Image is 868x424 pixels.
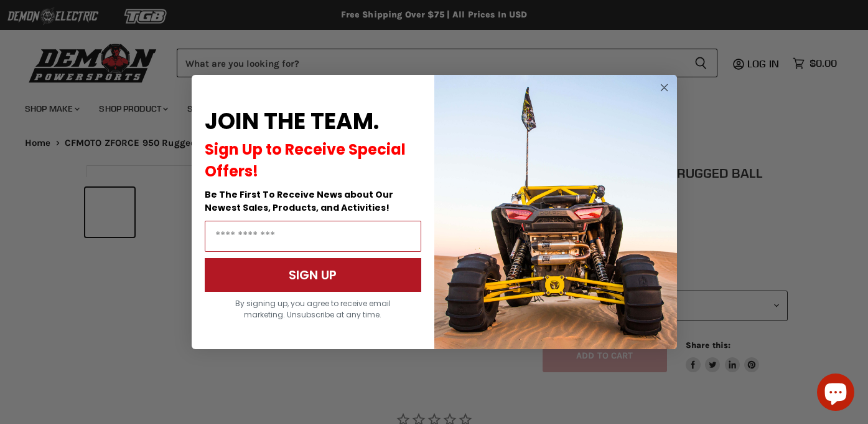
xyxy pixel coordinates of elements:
button: SIGN UP [205,258,421,292]
inbox-online-store-chat: Shopify online store chat [813,373,858,414]
button: Close dialog [656,80,672,95]
span: By signing up, you agree to receive email marketing. Unsubscribe at any time. [235,298,391,320]
input: Email Address [205,221,421,252]
img: a9095488-b6e7-41ba-879d-588abfab540b.jpeg [434,75,677,349]
span: JOIN THE TEAM. [205,105,379,137]
span: Be The First To Receive News about Our Newest Sales, Products, and Activities! [205,188,393,214]
span: Sign Up to Receive Special Offers! [205,139,406,181]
